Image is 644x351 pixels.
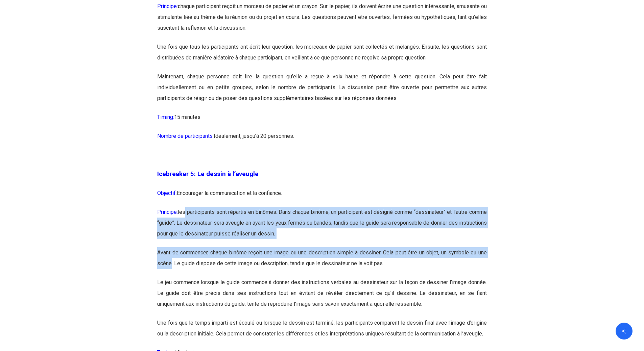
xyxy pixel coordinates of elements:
p: Encourager la communication et la confiance. [157,188,487,207]
span: Principe: [157,3,181,9]
p: haque participant reçoit un morceau de papier et un crayon. Sur le papier, ils doivent écrire une... [157,1,487,42]
p: les participants sont répartis en binômes. Dans chaque binôme, un participant est désigné comme “... [157,207,487,247]
p: 15 minutes [157,112,487,131]
span: Principe: [157,209,178,215]
p: Une fois que le temps imparti est écoulé ou lorsque le dessin est terminé, les participants compa... [157,318,487,347]
span: Timing: [157,114,174,120]
p: Idéalement, jusqu’à 20 personnes. [157,131,487,150]
span: c [178,3,181,9]
p: Le jeu commence lorsque le guide commence à donner des instructions verbales au dessinateur sur l... [157,277,487,318]
p: Une fois que tous les participants ont écrit leur question, les morceaux de papier sont collectés... [157,42,487,71]
span: Objectif: [157,190,177,196]
span: Nombre de participants: [157,133,214,139]
p: Avant de commencer, chaque binôme reçoit une image ou une description simple à dessiner. Cela peu... [157,247,487,277]
span: Icebreaker 5: Le dessin à l’aveugle [157,170,259,178]
p: Maintenant, chaque personne doit lire la question qu’elle a reçue à voix haute et répondre à cett... [157,71,487,112]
